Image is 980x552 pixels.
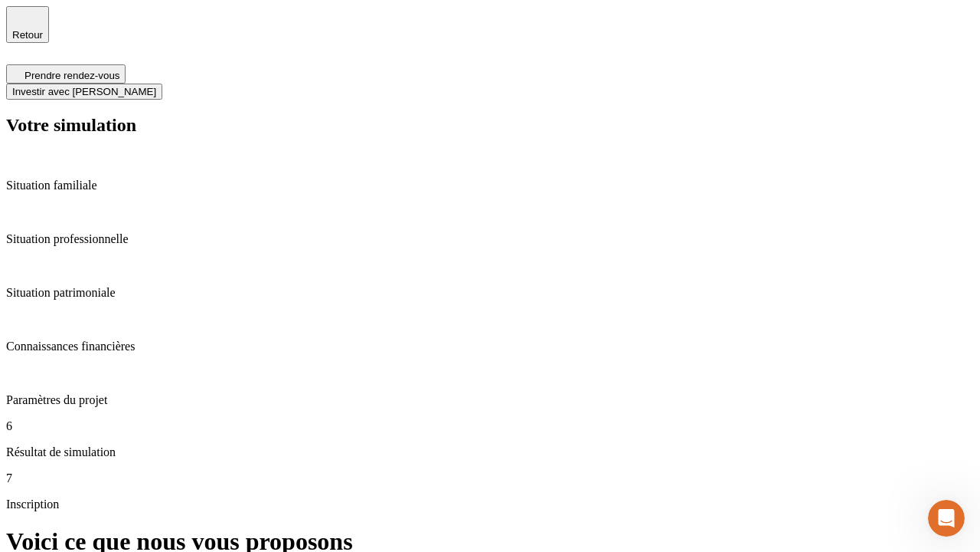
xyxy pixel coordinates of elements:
[928,500,965,537] iframe: Intercom live chat
[6,472,974,485] p: 7
[6,64,126,84] button: Prendre rendez-vous
[6,286,974,300] p: Situation patrimoniale
[6,498,974,511] p: Inscription
[6,115,974,136] h2: Votre simulation
[6,445,974,459] p: Résultat de simulation
[12,29,43,41] span: Retour
[6,232,974,246] p: Situation professionnelle
[6,6,49,43] button: Retour
[6,340,974,353] p: Connaissances financières
[24,70,119,81] span: Prendre rendez-vous
[6,179,974,192] p: Situation familiale
[6,84,162,100] button: Investir avec [PERSON_NAME]
[6,393,974,407] p: Paramètres du projet
[6,419,974,433] p: 6
[12,86,156,97] span: Investir avec [PERSON_NAME]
